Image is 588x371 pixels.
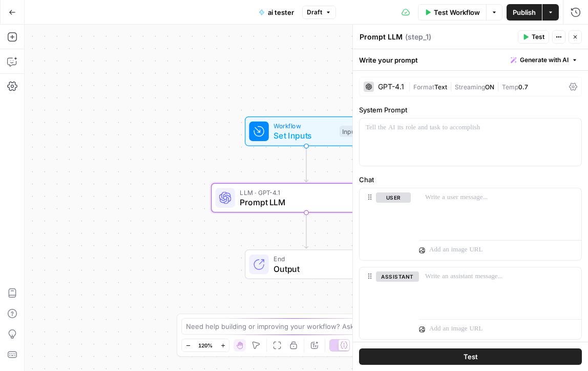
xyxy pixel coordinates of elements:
[485,83,494,91] span: ON
[304,212,308,248] g: Edge from step_1 to end
[405,32,431,42] span: ( step_1 )
[507,53,582,67] button: Generate with AI
[455,83,485,91] span: Streaming
[274,129,334,142] span: Set Inputs
[507,4,542,21] button: Publish
[434,7,480,17] span: Test Workflow
[240,187,369,197] span: LLM · GPT-4.1
[520,55,569,65] span: Generate with AI
[359,105,582,115] label: System Prompt
[340,126,362,137] div: Inputs
[274,254,357,264] span: End
[359,174,582,185] label: Chat
[502,83,518,91] span: Temp
[253,4,300,21] button: ai tester
[360,188,411,260] div: user
[447,81,455,91] span: |
[532,32,544,42] span: Test
[268,7,294,17] span: ai tester
[211,183,402,213] div: LLM · GPT-4.1Prompt LLMStep 1
[274,121,334,131] span: Workflow
[360,32,403,42] textarea: Prompt LLM
[408,81,413,91] span: |
[274,263,357,275] span: Output
[211,249,402,279] div: EndOutput
[464,352,478,362] span: Test
[359,348,582,365] button: Test
[353,49,588,70] div: Write your prompt
[211,116,402,146] div: WorkflowSet InputsInputs
[304,146,308,182] g: Edge from start to step_1
[240,196,369,208] span: Prompt LLM
[518,30,549,44] button: Test
[513,7,536,17] span: Publish
[518,83,528,91] span: 0.7
[376,271,419,282] button: assistant
[376,192,411,203] button: user
[360,267,411,339] div: assistant
[378,83,404,90] div: GPT-4.1
[494,81,502,91] span: |
[413,83,434,91] span: Format
[418,4,486,21] button: Test Workflow
[307,8,322,17] span: Draft
[302,6,336,19] button: Draft
[434,83,447,91] span: Text
[198,341,213,349] span: 120%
